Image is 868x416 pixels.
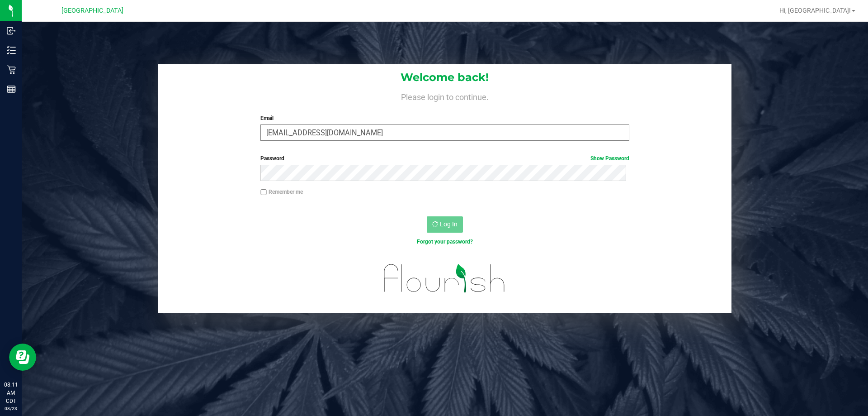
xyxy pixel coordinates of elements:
inline-svg: Reports [7,85,16,94]
p: 08/23 [4,405,18,412]
span: [GEOGRAPHIC_DATA] [61,7,123,14]
span: Log In [440,220,458,228]
span: Hi, [GEOGRAPHIC_DATA]! [779,7,851,14]
button: Log In [427,216,463,233]
inline-svg: Inventory [7,46,16,55]
h1: Welcome back! [158,72,731,83]
h4: Please login to continue. [158,91,731,101]
label: Email [260,114,629,122]
inline-svg: Inbound [7,26,16,35]
input: Remember me [260,189,267,196]
img: flourish_logo.svg [373,255,516,301]
p: 08:11 AM CDT [4,381,18,405]
span: Password [260,155,284,162]
inline-svg: Retail [7,65,16,74]
a: Show Password [590,155,629,162]
label: Remember me [260,188,303,196]
a: Forgot your password? [417,239,473,245]
iframe: Resource center [9,344,36,371]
